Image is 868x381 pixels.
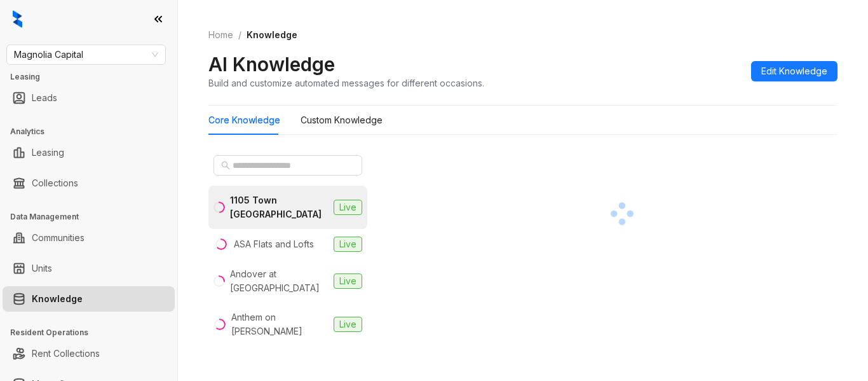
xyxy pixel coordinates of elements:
[208,52,335,76] h2: AI Knowledge
[10,327,177,338] h3: Resident Operations
[32,170,78,196] a: Collections
[3,85,175,111] li: Leads
[3,170,175,196] li: Collections
[32,256,52,281] a: Units
[32,85,57,111] a: Leads
[10,211,177,223] h3: Data Management
[3,140,175,165] li: Leasing
[230,193,329,221] div: 1105 Town [GEOGRAPHIC_DATA]
[230,267,329,295] div: Andover at [GEOGRAPHIC_DATA]
[3,256,175,281] li: Units
[3,225,175,251] li: Communities
[3,341,175,366] li: Rent Collections
[206,28,236,42] a: Home
[32,341,100,366] a: Rent Collections
[751,61,837,81] button: Edit Knowledge
[10,126,177,137] h3: Analytics
[238,28,241,42] li: /
[231,310,329,338] div: Anthem on [PERSON_NAME]
[13,10,22,28] img: logo
[10,71,177,83] h3: Leasing
[208,113,280,127] div: Core Knowledge
[334,274,362,289] span: Live
[334,200,362,215] span: Live
[14,45,158,64] span: Magnolia Capital
[247,29,297,40] span: Knowledge
[32,140,64,165] a: Leasing
[221,161,230,170] span: search
[208,76,484,90] div: Build and customize automated messages for different occasions.
[32,225,85,251] a: Communities
[3,286,175,312] li: Knowledge
[334,317,362,332] span: Live
[32,286,83,312] a: Knowledge
[301,113,383,127] div: Custom Knowledge
[334,237,362,252] span: Live
[761,64,827,78] span: Edit Knowledge
[234,237,314,251] div: ASA Flats and Lofts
